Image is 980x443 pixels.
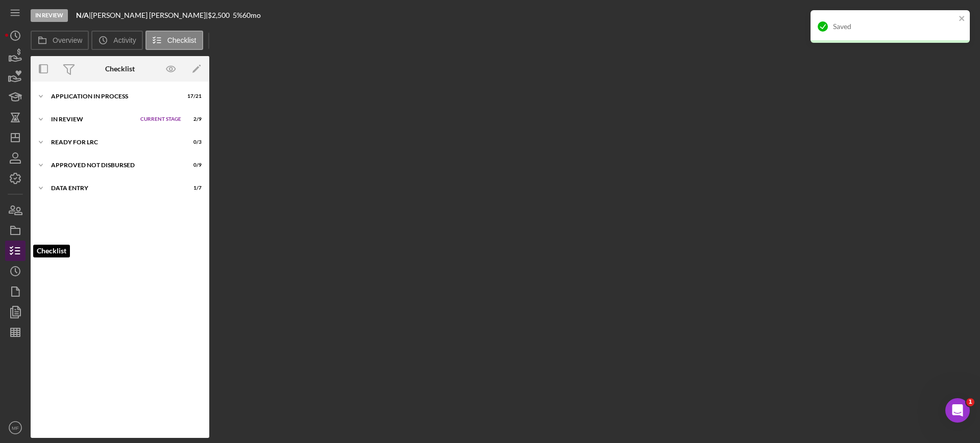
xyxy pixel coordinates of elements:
label: Checklist [167,36,197,44]
span: Current Stage [140,116,181,122]
div: Saved [833,22,955,31]
div: In Review [31,9,68,22]
div: 5 % [233,11,242,19]
span: $2,500 [208,11,230,19]
div: 0 / 9 [183,162,202,168]
div: Data Entry [51,185,176,191]
div: Ready for LRC [51,139,176,145]
text: MF [12,425,19,431]
div: Checklist [105,65,135,73]
div: 2 / 9 [183,116,202,122]
button: Overview [31,31,89,50]
div: Approved Not Disbursed [51,162,176,168]
div: 1 / 7 [183,185,202,191]
label: Overview [53,36,82,44]
b: N/A [76,11,89,19]
div: 0 / 3 [183,139,202,145]
div: In Review [51,116,135,122]
button: Checklist [145,31,203,50]
button: Activity [91,31,142,50]
div: Application In Process [51,93,176,99]
iframe: Intercom live chat [945,398,970,423]
div: 17 / 21 [183,93,202,99]
button: MF [5,418,26,438]
div: [PERSON_NAME] [PERSON_NAME] | [91,11,208,19]
div: | [76,11,91,19]
span: 1 [966,398,974,406]
button: close [959,14,966,24]
div: 60 mo [242,11,261,19]
label: Activity [113,36,136,44]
